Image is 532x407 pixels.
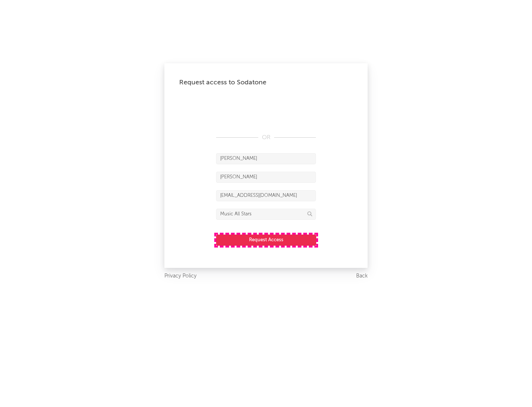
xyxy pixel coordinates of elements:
div: Request access to Sodatone [179,78,353,87]
a: Back [356,272,368,281]
input: Last Name [216,172,316,183]
input: First Name [216,153,316,164]
button: Request Access [216,235,316,246]
a: Privacy Policy [164,272,197,281]
div: OR [216,133,316,142]
input: Division [216,209,316,220]
input: Email [216,190,316,201]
